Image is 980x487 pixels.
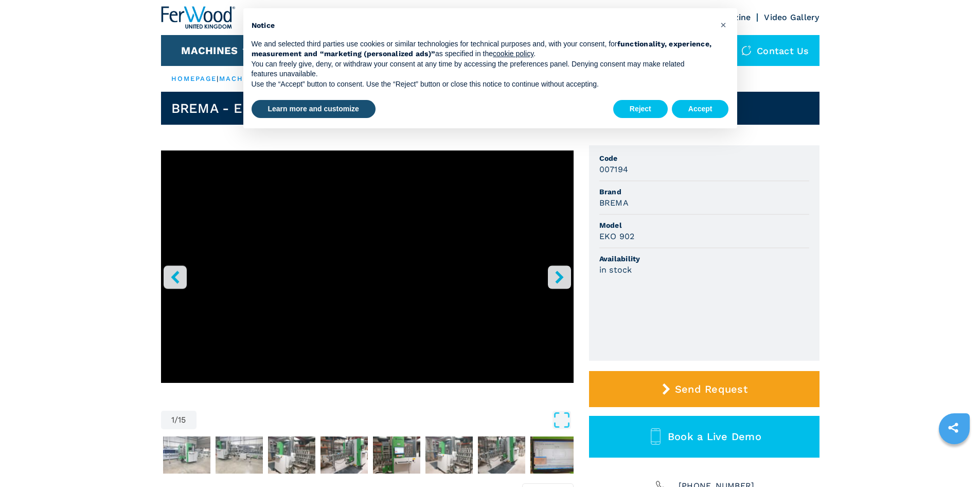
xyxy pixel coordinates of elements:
button: Book a Live Demo [589,416,819,458]
button: Go to Slide 4 [266,434,317,476]
button: Go to Slide 7 [423,434,475,476]
span: 1 [171,416,174,424]
button: Send Request [589,371,819,407]
button: left-button [164,265,187,289]
button: Go to Slide 8 [476,434,527,476]
button: Reject [613,100,668,119]
span: | [217,75,219,82]
span: × [720,19,726,31]
button: Close this notice [716,16,732,33]
span: Model [599,220,809,230]
h3: EKO 902 [599,230,635,242]
span: Book a Live Demo [668,430,761,443]
span: / [174,416,178,424]
p: We and selected third parties use cookies or similar technologies for technical purposes and, wit... [252,39,712,59]
button: Go to Slide 5 [318,434,370,476]
img: 15a4d6e4a76ed949817e5c1772797b7b [268,436,315,474]
button: Machines [181,44,238,57]
iframe: Chat [936,441,972,479]
button: Accept [672,100,729,119]
a: sharethis [940,415,966,441]
a: cookie policy [493,49,533,58]
p: Use the “Accept” button to consent. Use the “Reject” button or close this notice to continue with... [252,79,712,90]
img: 21c41ebbcb705edaf89db3bf3f301b85 [216,436,263,474]
img: 987f651ace67d47f70402673eeaf3044 [530,436,578,474]
a: Video Gallery [764,12,819,22]
button: Learn more and customize [252,100,376,119]
span: Brand [599,187,809,197]
button: Go to Slide 3 [213,434,265,476]
h3: 007194 [599,163,629,175]
h2: Notice [252,21,712,31]
button: right-button [548,265,571,289]
a: machines [219,75,263,82]
img: 379d5b2facf4acbafacee10c5ea66e64 [478,436,525,474]
p: You can freely give, deny, or withdraw your consent at any time by accessing the preferences pane... [252,59,712,79]
h3: in stock [599,264,632,276]
img: ad56b6b34bb1547b6b2a0f51583b13e9 [425,436,473,474]
img: 5a719c5ad45a00ed6f457df5c5da5e00 [373,436,420,474]
div: Go to Slide 1 [161,150,574,400]
span: Availability [599,254,809,264]
h3: BREMA [599,197,629,209]
img: fc3c2b42c1f2e76be85e8803327df09d [163,436,210,474]
h1: BREMA - EKO 902 [171,100,290,116]
strong: functionality, experience, measurement and “marketing (personalized ads)” [252,40,712,58]
span: Send Request [675,383,747,395]
button: Open Fullscreen [199,411,571,429]
button: Go to Slide 2 [161,434,212,476]
button: Go to Slide 6 [371,434,422,476]
span: Code [599,153,809,163]
iframe: YouTube video player [161,150,574,383]
span: 15 [178,416,186,424]
div: Contact us [731,35,819,66]
a: HOMEPAGE [171,75,217,82]
img: 3fe759fffa03c3cb4d53f8d377411bf3 [320,436,368,474]
nav: Thumbnail Navigation [161,434,574,476]
img: Ferwood [161,6,235,29]
button: Go to Slide 9 [528,434,580,476]
img: Contact us [741,45,752,56]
